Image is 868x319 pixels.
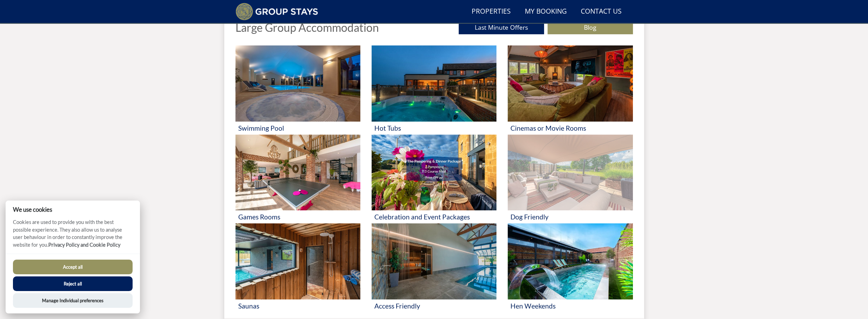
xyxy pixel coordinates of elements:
a: 'Swimming Pool' - Large Group Accommodation Holiday Ideas Swimming Pool [235,45,360,135]
a: 'Access Friendly' - Large Group Accommodation Holiday Ideas Access Friendly [372,223,496,312]
img: 'Saunas' - Large Group Accommodation Holiday Ideas [235,223,360,299]
p: Cookies are used to provide you with the best possible experience. They also allow us to analyse ... [6,218,140,254]
h1: Large Group Accommodation [235,21,379,34]
h3: Celebration and Event Packages [374,213,494,220]
h2: We use cookies [6,206,140,213]
h3: Swimming Pool [238,124,358,132]
a: Contact Us [578,4,624,20]
h3: Saunas [238,302,358,310]
img: 'Games Rooms' - Large Group Accommodation Holiday Ideas [235,135,360,211]
img: 'Hen Weekends' - Large Group Accommodation Holiday Ideas [508,223,633,299]
h3: Hot Tubs [374,124,494,132]
h3: Hen Weekends [510,302,630,310]
a: 'Games Rooms' - Large Group Accommodation Holiday Ideas Games Rooms [235,135,360,224]
a: 'Dog Friendly' - Large Group Accommodation Holiday Ideas Dog Friendly [508,135,633,224]
a: 'Saunas' - Large Group Accommodation Holiday Ideas Saunas [235,223,360,312]
button: Reject all [13,276,133,291]
a: Last Minute Offers [459,21,544,34]
a: 'Celebration and Event Packages' - Large Group Accommodation Holiday Ideas Celebration and Event ... [372,135,496,224]
img: 'Swimming Pool' - Large Group Accommodation Holiday Ideas [235,45,360,122]
img: 'Cinemas or Movie Rooms' - Large Group Accommodation Holiday Ideas [508,45,633,122]
h3: Games Rooms [238,213,358,220]
img: 'Celebration and Event Packages' - Large Group Accommodation Holiday Ideas [372,135,496,211]
h3: Dog Friendly [510,213,630,220]
img: 'Access Friendly' - Large Group Accommodation Holiday Ideas [372,223,496,299]
button: Manage Individual preferences [13,293,133,308]
a: Privacy Policy and Cookie Policy [48,242,120,248]
a: My Booking [522,4,570,20]
a: 'Hen Weekends' - Large Group Accommodation Holiday Ideas Hen Weekends [508,223,633,312]
h3: Cinemas or Movie Rooms [510,124,630,132]
img: 'Hot Tubs' - Large Group Accommodation Holiday Ideas [372,45,496,122]
a: 'Cinemas or Movie Rooms' - Large Group Accommodation Holiday Ideas Cinemas or Movie Rooms [508,45,633,135]
button: Accept all [13,260,133,274]
img: 'Dog Friendly' - Large Group Accommodation Holiday Ideas [508,135,633,211]
img: Group Stays [235,3,318,20]
a: Blog [548,21,633,34]
h3: Access Friendly [374,302,494,310]
a: Properties [469,4,514,20]
a: 'Hot Tubs' - Large Group Accommodation Holiday Ideas Hot Tubs [372,45,496,135]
